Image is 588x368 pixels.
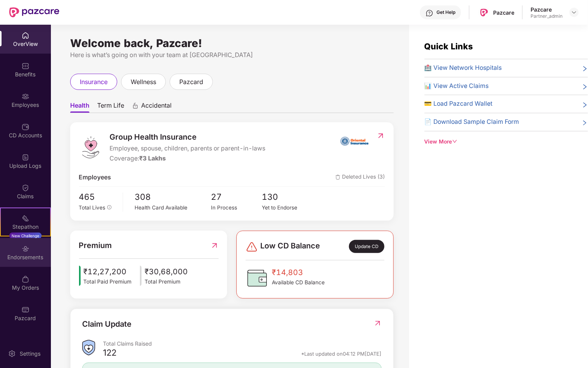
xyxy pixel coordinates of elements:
[79,191,117,204] span: 465
[22,245,29,253] img: svg+xml;base64,PHN2ZyBpZD0iRW5kb3JzZW1lbnRzIiB4bWxucz0iaHR0cDovL3d3dy53My5vcmcvMjAwMC9zdmciIHdpZH...
[179,77,203,87] span: pazcard
[272,279,325,287] span: Available CD Balance
[141,101,172,113] span: Accidental
[110,154,266,164] div: Coverage:
[107,205,112,210] span: info-circle
[79,240,112,252] span: Premium
[262,204,313,212] div: Yet to Endorse
[426,9,433,17] img: svg+xml;base64,PHN2ZyBpZD0iSGVscC0zMngzMiIgeG1sbnM9Imh0dHA6Ly93d3cudzMub3JnLzIwMDAvc3ZnIiB3aWR0aD...
[135,204,211,212] div: Health Card Available
[425,99,493,109] span: 💳 Load Pazcard Wallet
[79,173,111,182] span: Employees
[1,223,50,231] div: Stepathon
[103,347,116,360] div: 122
[478,7,490,18] img: Pazcare_Logo.png
[82,340,95,356] img: ClaimsSummaryIcon
[211,240,219,252] img: RedirectIcon
[8,350,16,358] img: svg+xml;base64,PHN2ZyBpZD0iU2V0dGluZy0yMHgyMCIgeG1sbnM9Imh0dHA6Ly93d3cudzMub3JnLzIwMDAvc3ZnIiB3aW...
[140,155,166,162] span: ₹3 Lakhs
[262,191,313,204] span: 130
[582,101,588,109] span: right
[80,77,108,87] span: insurance
[22,214,29,222] img: svg+xml;base64,PHN2ZyB4bWxucz0iaHR0cDovL3d3dy53My5vcmcvMjAwMC9zdmciIHdpZHRoPSIyMSIgaGVpZ2h0PSIyMC...
[22,306,29,314] img: svg+xml;base64,PHN2ZyBpZD0iUGF6Y2FyZCIgeG1sbnM9Imh0dHA6Ly93d3cudzMub3JnLzIwMDAvc3ZnIiB3aWR0aD0iMj...
[246,267,269,290] img: CDBalanceIcon
[211,191,262,204] span: 27
[335,173,385,182] span: Deleted Lives (3)
[110,144,266,154] span: Employee, spouse, children, parents or parent-in-laws
[22,93,29,100] img: svg+xml;base64,PHN2ZyBpZD0iRW1wbG95ZWVzIiB4bWxucz0iaHR0cDovL3d3dy53My5vcmcvMjAwMC9zdmciIHdpZHRoPS...
[22,184,29,192] img: svg+xml;base64,PHN2ZyBpZD0iQ2xhaW0iIHhtbG5zPSJodHRwOi8vd3d3LnczLm9yZy8yMDAwL3N2ZyIgd2lkdGg9IjIwIi...
[22,275,29,283] img: svg+xml;base64,PHN2ZyBpZD0iTXlfT3JkZXJzIiBkYXRhLW5hbWU9Ik15IE9yZGVycyIgeG1sbnM9Imh0dHA6Ly93d3cudz...
[211,204,262,212] div: In Process
[22,154,29,161] img: svg+xml;base64,PHN2ZyBpZD0iVXBsb2FkX0xvZ3MiIGRhdGEtbmFtZT0iVXBsb2FkIExvZ3MiIHhtbG5zPSJodHRwOi8vd3...
[9,7,59,17] img: New Pazcare Logo
[103,340,382,347] div: Total Claims Raised
[22,62,29,70] img: svg+xml;base64,PHN2ZyBpZD0iQmVuZWZpdHMiIHhtbG5zPSJodHRwOi8vd3d3LnczLm9yZy8yMDAwL3N2ZyIgd2lkdGg9Ij...
[335,175,340,180] img: deleteIcon
[582,119,588,127] span: right
[82,318,131,330] div: Claim Update
[145,266,188,278] span: ₹30,68,000
[425,81,489,91] span: 📊 View Active Claims
[582,65,588,73] span: right
[260,240,320,253] span: Low CD Balance
[135,191,211,204] span: 308
[17,350,43,358] div: Settings
[145,278,188,286] span: Total Premium
[436,9,455,15] div: Get Help
[70,50,394,60] div: Here is what’s going on with your team at [GEOGRAPHIC_DATA]
[79,136,102,159] img: logo
[22,32,29,39] img: svg+xml;base64,PHN2ZyBpZD0iSG9tZSIgeG1sbnM9Imh0dHA6Ly93d3cudzMub3JnLzIwMDAvc3ZnIiB3aWR0aD0iMjAiIG...
[272,267,325,279] span: ₹14,803
[374,319,382,327] img: RedirectIcon
[97,101,124,113] span: Term Life
[377,132,385,140] img: RedirectIcon
[452,139,458,144] span: down
[340,131,369,150] img: insurerIcon
[9,233,42,239] div: New Challenge
[79,266,81,286] img: icon
[582,83,588,91] span: right
[349,240,384,253] div: Update CD
[531,13,563,19] div: Partner_admin
[70,40,394,46] div: Welcome back, Pazcare!
[79,204,106,211] span: Total Lives
[140,266,142,286] img: icon
[425,41,473,51] span: Quick Links
[493,9,514,16] div: Pazcare
[70,101,89,113] span: Health
[132,102,139,109] div: animation
[425,117,519,127] span: 📄 Download Sample Claim Form
[425,138,588,146] div: View More
[531,6,563,13] div: Pazcare
[571,9,577,15] img: svg+xml;base64,PHN2ZyBpZD0iRHJvcGRvd24tMzJ4MzIiIHhtbG5zPSJodHRwOi8vd3d3LnczLm9yZy8yMDAwL3N2ZyIgd2...
[302,350,382,357] div: *Last updated on 04:12 PM[DATE]
[246,241,258,253] img: svg+xml;base64,PHN2ZyBpZD0iRGFuZ2VyLTMyeDMyIiB4bWxucz0iaHR0cDovL3d3dy53My5vcmcvMjAwMC9zdmciIHdpZH...
[84,266,132,278] span: ₹12,27,200
[131,77,156,87] span: wellness
[110,131,266,143] span: Group Health Insurance
[84,278,132,286] span: Total Paid Premium
[22,123,29,131] img: svg+xml;base64,PHN2ZyBpZD0iQ0RfQWNjb3VudHMiIGRhdGEtbmFtZT0iQ0QgQWNjb3VudHMiIHhtbG5zPSJodHRwOi8vd3...
[425,63,502,73] span: 🏥 View Network Hospitals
